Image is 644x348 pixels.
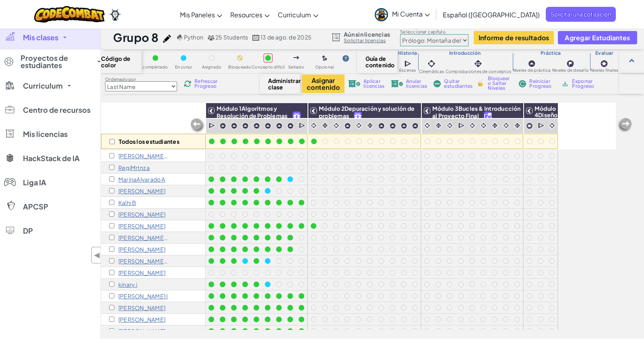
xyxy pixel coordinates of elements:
[118,246,165,253] p: Daniel D
[118,269,165,276] p: Eliseo G
[392,10,430,18] span: Mi Cuenta
[473,58,484,69] img: IconInteractive.svg
[118,293,168,299] p: Maria Ines I
[476,80,485,87] img: IconLock.svg
[21,54,93,69] span: Proyectos de estudiantes
[480,122,487,129] img: IconCinematic.svg
[389,122,396,129] img: IconPracticeLevel.svg
[310,122,318,129] img: IconCinematic.svg
[175,65,192,69] span: En curso
[118,211,165,217] p: Carlos c
[491,122,499,129] img: IconInteractive.svg
[23,179,46,186] span: Liga IA
[538,122,545,130] img: IconCutscene.svg
[419,69,444,74] span: Cinemáticas
[194,79,219,89] span: Refrescar Progreso
[469,122,476,129] img: IconCinematic.svg
[176,4,226,25] a: Mis Paneles
[484,112,491,121] img: IconUnlockWithCall.svg
[219,122,226,129] img: IconPracticeLevel.svg
[118,258,169,264] p: Jenaro E
[443,10,540,19] span: Español ([GEOGRAPHIC_DATA])
[268,77,292,90] span: Administrar clase
[375,8,388,21] img: avatar
[355,122,363,129] img: IconCinematic.svg
[348,80,360,87] img: IconLicenseApply.svg
[344,31,390,37] span: Aún sin licencias
[400,122,407,129] img: IconPracticeLevel.svg
[590,50,619,56] h3: Evaluar
[332,122,340,129] img: IconCinematic.svg
[519,80,526,87] img: IconReset.svg
[260,33,312,41] span: 13 de ago. de 2025
[215,33,248,41] span: 25 Students
[315,65,334,69] span: Opcional
[590,68,618,72] span: Niveles finales
[252,35,260,41] img: calendar.svg
[433,80,441,87] img: IconRemoveStudents.svg
[119,138,180,145] p: Todos los estudiantes
[217,105,287,119] span: Módulo 1Algoritmos y Resolución de Problemas
[94,249,101,261] span: ◀
[366,122,374,129] img: IconInteractive.svg
[572,79,597,89] span: Exportar Progreso
[528,60,536,68] img: IconPracticeLevel.svg
[163,35,171,43] img: iconPencil.svg
[418,50,512,56] h3: Introducción
[322,55,327,62] img: IconOptionalLevel.svg
[302,75,345,93] button: Asignar contenido
[274,4,322,25] a: Curriculum
[458,122,466,130] img: IconCutscene.svg
[142,65,168,69] span: completado
[208,122,216,130] img: IconCutscene.svg
[566,60,574,68] img: IconChallengeLevel.svg
[529,79,554,89] span: Reiniciar Progreso
[264,122,271,129] img: IconPracticeLevel.svg
[23,106,91,114] span: Centro de recursos
[363,79,384,89] span: Aplicar licencias
[118,199,136,206] p: Kalhi B
[276,122,283,129] img: IconPracticeLevel.svg
[617,117,633,133] img: Arrow_Left_Inactive.png
[546,7,616,22] a: Solicitar una cotización
[474,31,554,44] button: Informe de resultados
[343,55,349,62] img: IconHint.svg
[514,122,521,129] img: IconInteractive.svg
[548,122,556,129] img: IconCinematic.svg
[180,10,215,19] span: Mis Paneles
[444,79,473,89] span: Quitar estudiantes
[118,234,169,241] p: Bruno Diaz d
[118,281,137,288] p: kinary i
[287,122,294,129] img: IconPracticeLevel.svg
[432,105,521,119] span: Módulo 3Bucles & Introducción al Proyecto Final
[118,176,165,182] p: MarinaAlvarado A
[118,164,150,171] p: RegiMrtnz a
[399,68,416,72] span: Escenas
[190,118,206,134] img: Arrow_Left_Inactive.png
[406,79,427,89] span: Anular licencias
[378,122,385,129] img: IconPracticeLevel.svg
[184,80,192,88] img: IconReload.svg
[177,35,183,41] img: python.png
[252,65,285,69] span: Concepto difícil
[558,31,637,44] button: Agregar Estudiantes
[293,56,299,59] img: IconSkippedLevel.svg
[118,223,165,229] p: Maximiliano Casillas C
[207,35,215,41] img: MultipleUsers.png
[118,153,169,159] p: Bruno 5
[288,65,304,69] span: Saltado
[113,30,159,45] h1: Grupo 8
[512,50,590,56] h3: Práctica
[400,29,469,35] label: Seleccionar capítulo
[230,10,262,19] span: Resources
[513,68,551,72] span: Niveles de práctica
[101,55,141,68] span: Código de color
[423,122,431,129] img: IconCinematic.svg
[412,122,419,129] img: IconPracticeLevel.svg
[228,65,251,69] span: Bloqueado
[34,6,105,23] img: CodeCombat logo
[446,69,511,74] span: Comprobaciones de conceptos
